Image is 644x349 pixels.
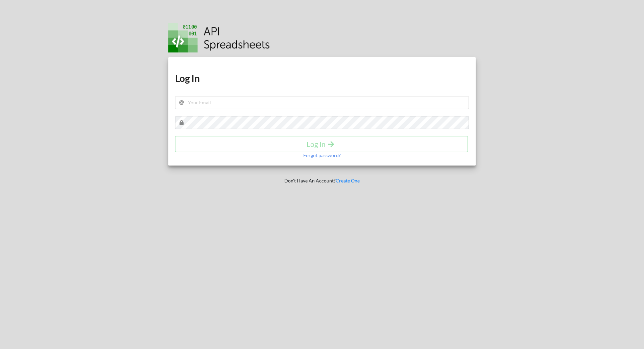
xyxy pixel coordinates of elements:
img: Logo.png [168,23,270,52]
p: Forgot password? [303,152,341,159]
a: Create One [336,178,360,183]
input: Your Email [175,96,469,109]
h1: Log In [175,72,469,84]
p: Don't Have An Account? [164,177,481,184]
